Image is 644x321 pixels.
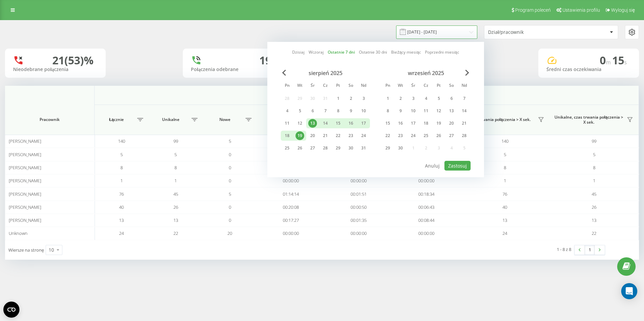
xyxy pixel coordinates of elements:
[394,106,407,116] div: wt 9 wrz 2025
[396,144,405,152] div: 30
[458,131,471,141] div: ndz 28 wrz 2025
[357,118,370,128] div: ndz 17 sie 2025
[460,131,469,140] div: 28
[396,107,405,115] div: 9
[381,118,394,128] div: pon 15 wrz 2025
[257,174,325,187] td: 00:00:00
[357,131,370,141] div: ndz 24 sie 2025
[425,49,459,55] a: Poprzedni miesiąc
[458,118,471,128] div: ndz 21 wrz 2025
[407,118,420,128] div: śr 17 wrz 2025
[434,107,443,115] div: 12
[445,93,458,104] div: sob 6 wrz 2025
[359,119,368,128] div: 17
[359,81,369,91] abbr: niedziela
[592,217,596,223] span: 13
[381,70,471,76] div: wrzesień 2025
[333,81,343,91] abbr: piątek
[422,131,430,140] div: 25
[381,131,394,141] div: pon 22 wrz 2025
[283,119,291,128] div: 11
[383,131,392,140] div: 22
[257,148,325,161] td: 00:01:00
[229,204,231,210] span: 0
[562,7,600,13] span: Ustawienia profilu
[444,161,471,171] button: Zastosuj
[420,118,432,128] div: czw 18 wrz 2025
[600,53,612,67] span: 0
[421,161,443,171] button: Anuluj
[383,81,393,91] abbr: poniedziałek
[257,135,325,148] td: 01:41:24
[325,187,392,200] td: 00:01:51
[357,93,370,104] div: ndz 3 sie 2025
[325,174,392,187] td: 00:00:00
[13,67,98,72] div: Nieodebrane połączenia
[173,191,178,197] span: 45
[392,201,460,214] td: 00:06:43
[515,7,551,13] span: Program poleceń
[306,131,319,141] div: śr 20 sie 2025
[12,117,87,122] span: Pracownik
[321,107,330,115] div: 7
[407,93,420,104] div: śr 3 wrz 2025
[257,214,325,227] td: 00:17:27
[334,94,342,103] div: 1
[9,165,41,171] span: [PERSON_NAME]
[325,201,392,214] td: 00:00:50
[295,81,305,91] abbr: wtorek
[306,118,319,128] div: śr 13 sie 2025
[458,93,471,104] div: ndz 7 wrz 2025
[592,138,596,144] span: 99
[381,106,394,116] div: pon 8 wrz 2025
[593,178,595,184] span: 1
[346,144,355,152] div: 30
[9,191,41,197] span: [PERSON_NAME]
[332,131,344,141] div: pt 22 sie 2025
[409,119,418,128] div: 17
[458,106,471,116] div: ndz 14 wrz 2025
[465,70,469,76] span: Next Month
[344,131,357,141] div: sob 23 sie 2025
[394,93,407,104] div: wt 2 wrz 2025
[229,191,231,197] span: 5
[606,59,612,66] span: m
[306,106,319,116] div: śr 6 sie 2025
[383,119,392,128] div: 15
[257,201,325,214] td: 00:20:08
[409,131,418,140] div: 24
[52,54,94,67] div: 21 (53)%
[118,138,125,144] span: 140
[334,119,342,128] div: 15
[392,214,460,227] td: 00:08:44
[206,117,244,122] span: Nowe
[488,29,568,35] div: Dział/pracownik
[173,217,178,223] span: 13
[407,106,420,116] div: śr 10 wrz 2025
[391,49,421,55] a: Bieżący miesiąc
[174,178,177,184] span: 1
[432,131,445,141] div: pt 26 wrz 2025
[9,204,41,210] span: [PERSON_NAME]
[229,178,231,184] span: 0
[346,119,355,128] div: 16
[434,131,443,140] div: 26
[585,245,595,255] a: 1
[344,106,357,116] div: sob 9 sie 2025
[328,49,355,55] a: Ostatnie 7 dni
[49,247,54,253] div: 10
[119,191,124,197] span: 76
[445,118,458,128] div: sob 20 wrz 2025
[359,107,368,115] div: 10
[321,119,330,128] div: 14
[257,161,325,174] td: 00:12:02
[119,230,124,236] span: 24
[281,131,293,141] div: pon 18 sie 2025
[8,247,44,253] span: Wiersze na stronę
[309,49,324,55] a: Wczoraj
[504,178,506,184] span: 1
[9,178,41,184] span: [PERSON_NAME]
[434,81,444,91] abbr: piątek
[308,131,317,140] div: 20
[293,118,306,128] div: wt 12 sie 2025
